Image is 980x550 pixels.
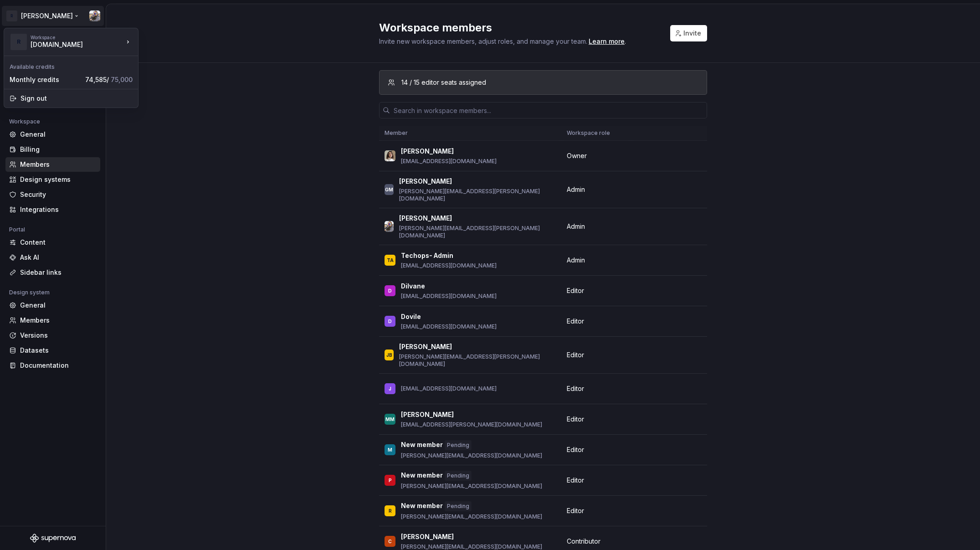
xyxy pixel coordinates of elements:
div: Sign out [21,94,133,103]
span: 75,000 [111,76,133,83]
span: 74,585 / [85,76,133,83]
div: [DOMAIN_NAME] [31,40,108,49]
div: R [10,34,27,50]
div: Workspace [31,35,123,40]
div: Available credits [6,58,136,72]
div: Monthly credits [10,75,82,84]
